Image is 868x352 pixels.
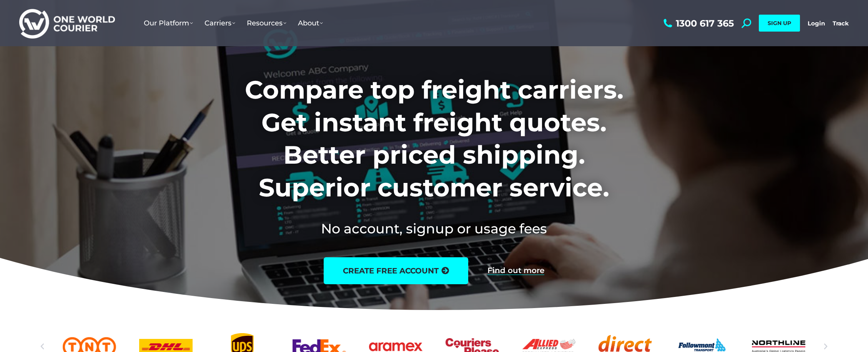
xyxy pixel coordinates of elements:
[662,18,734,28] a: 1300 617 365
[241,11,292,35] a: Resources
[247,19,286,27] span: Resources
[205,19,235,27] span: Carriers
[833,20,849,27] a: Track
[768,20,791,27] span: SIGN UP
[298,19,323,27] span: About
[194,74,674,204] h1: Compare top freight carriers. Get instant freight quotes. Better priced shipping. Superior custom...
[759,15,800,32] a: SIGN UP
[19,8,115,39] img: One World Courier
[487,267,544,275] a: Find out more
[138,11,199,35] a: Our Platform
[194,219,674,238] h2: No account, signup or usage fees
[144,19,193,27] span: Our Platform
[199,11,241,35] a: Carriers
[324,257,468,284] a: create free account
[808,20,825,27] a: Login
[292,11,329,35] a: About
